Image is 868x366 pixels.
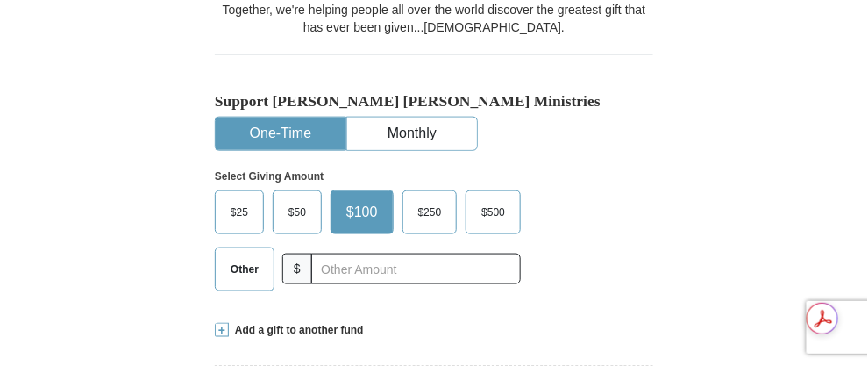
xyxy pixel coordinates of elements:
span: $50 [280,199,315,226]
span: $100 [338,199,387,226]
button: Monthly [347,118,477,150]
button: One-Time [216,118,345,150]
input: Other Amount [311,254,521,284]
div: Together, we're helping people all over the world discover the greatest gift that has ever been g... [215,1,653,36]
span: Add a gift to another fund [229,323,364,338]
span: $ [282,254,312,284]
strong: Select Giving Amount [215,170,324,183]
span: $25 [222,199,257,226]
span: Other [222,256,267,283]
h5: Support [PERSON_NAME] [PERSON_NAME] Ministries [215,92,653,111]
span: $500 [473,199,514,226]
span: $250 [409,199,451,226]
